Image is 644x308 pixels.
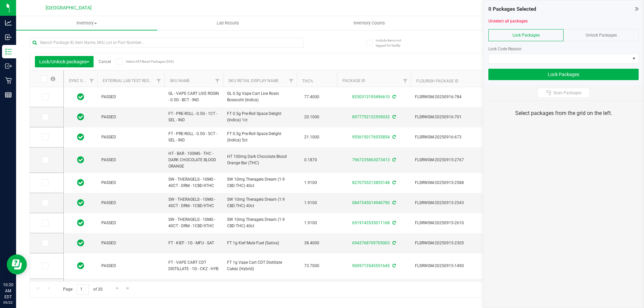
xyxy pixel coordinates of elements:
[77,112,84,122] span: In Sync
[301,218,320,228] span: 1.9100
[77,261,84,270] span: In Sync
[227,176,293,189] span: SW 10mg Theragels Dream (1:9 CBD:THC) 40ct
[301,261,323,271] span: 73.7000
[301,155,320,165] span: 0.1870
[415,94,481,100] span: FLSRWGM-20250916-784
[101,263,160,269] span: PASSED
[301,132,323,142] span: 21.1000
[101,200,160,206] span: PASSED
[352,180,390,185] a: 8270755213855148
[344,20,394,26] span: Inventory Counts
[77,155,84,165] span: In Sync
[301,238,323,248] span: 38.4000
[227,131,293,143] span: FT 0.5g Pre-Roll Space Delight (Indica) 5ct
[35,56,94,67] button: Lock/Unlock packages
[153,75,164,87] a: Filter
[391,135,396,139] span: Sync from Compliance System
[3,282,13,300] p: 10:20 AM EDT
[168,259,219,272] span: FT - VAPE CART CDT DISTILLATE - 1G - CKZ - HYB
[415,157,481,163] span: FLSRWGM-20250915-2767
[77,198,84,207] span: In Sync
[227,196,293,209] span: SW 10mg Theragels Dream (1:9 CBD:THC) 40ct
[101,94,160,100] span: PASSED
[301,198,320,208] span: 1.9100
[5,19,12,26] inline-svg: Analytics
[170,78,190,83] a: SKU Name
[352,95,390,99] a: 8250313195496610
[77,238,84,248] span: In Sync
[168,176,219,189] span: SW - THERAGELS - 10MG - 40CT - DRM - 1CBD-9THC
[416,79,459,83] a: Flourish Package ID
[227,90,293,103] span: GL 0.5g Vape Cart Live Rosin Bosscotti (Indica)
[415,240,481,246] span: FLSRWGM-20250915-2305
[391,158,396,162] span: Sync from Compliance System
[5,48,12,55] inline-svg: Inventory
[208,20,248,26] span: Lab Results
[227,259,293,272] span: FT 1g Vape Cart CDT Distillate Cakez (Hybrid)
[391,241,396,245] span: Sync from Compliance System
[376,38,409,48] span: Include items not tagged for facility
[400,75,411,87] a: Filter
[157,16,299,30] a: Lab Results
[101,180,160,186] span: PASSED
[101,157,160,163] span: PASSED
[103,78,155,83] a: External Lab Test Result
[46,5,92,11] span: [GEOGRAPHIC_DATA]
[30,38,304,48] input: Search Package ID, Item Name, SKU, Lot or Part Number...
[77,218,84,228] span: In Sync
[302,79,313,83] a: THC%
[51,76,55,81] span: Select all records on this page
[391,221,396,225] span: Sync from Compliance System
[342,78,365,83] a: Package ID
[492,109,635,117] div: Select packages from the grid on the left.
[16,16,157,30] a: Inventory
[5,91,12,98] inline-svg: Reports
[415,180,481,186] span: FLSRWGM-20250915-2588
[352,158,390,162] a: 7967235863073413
[301,92,323,102] span: 77.4000
[168,90,219,103] span: GL - VAPE CART LIVE ROSIN - 0.5G - BCT - IND
[5,63,12,69] inline-svg: Outbound
[77,132,84,142] span: In Sync
[352,135,390,139] a: 9556150176935854
[7,254,27,274] iframe: Resource center
[123,284,133,293] a: Go to the last page
[77,178,84,187] span: In Sync
[513,33,540,38] span: Lock Packages
[57,284,108,295] span: Page of 20
[5,77,12,84] inline-svg: Retail
[227,111,293,123] span: FT 0.5g Pre-Roll Space Delight (Indica) 1ct
[77,284,89,295] input: 1
[228,78,279,83] a: Sku Retail Display Name
[391,95,396,99] span: Sync from Compliance System
[415,200,481,206] span: FLSRWGM-20250915-2543
[415,114,481,120] span: FLSRWGM-20250916-701
[5,34,12,41] inline-svg: Inbound
[352,241,390,245] a: 6943768709705003
[168,196,219,209] span: SW - THERAGELS - 10MG - 40CT - DRM - 1CBD-9THC
[101,220,160,226] span: PASSED
[415,263,481,269] span: FLSRWGM-20250915-1490
[168,131,219,143] span: FT - PRE-ROLL - 0.5G - 5CT - SEL - IND
[391,263,396,268] span: Sync from Compliance System
[415,220,481,226] span: FLSRWGM-20250915-2610
[99,59,111,64] a: Cancel
[352,263,390,268] a: 9009715545551645
[553,90,581,96] span: Scan Packages
[168,217,219,229] span: SW - THERAGELS - 10MG - 40CT - DRM - 1CBD-9THC
[488,19,528,23] a: Unselect all packages
[3,300,13,305] p: 09/22
[168,150,219,170] span: HT - BAR - 100MG - THC - DARK CHOCOLATE BLOOD ORANGE
[352,200,390,205] a: 0847545014940790
[39,59,89,64] span: Lock/Unlock packages
[69,78,95,83] a: Sync Status
[415,134,481,140] span: FLSRWGM-20250916-673
[286,75,297,87] a: Filter
[227,217,293,229] span: SW 10mg Theragels Dream (1:9 CBD:THC) 40ct
[212,75,223,87] a: Filter
[77,92,84,102] span: In Sync
[488,47,522,51] span: Lock Code Reason
[391,180,396,185] span: Sync from Compliance System
[168,111,219,123] span: FT - PRE-ROLL - 0.5G - 1CT - SEL - IND
[488,69,639,80] button: Lock Packages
